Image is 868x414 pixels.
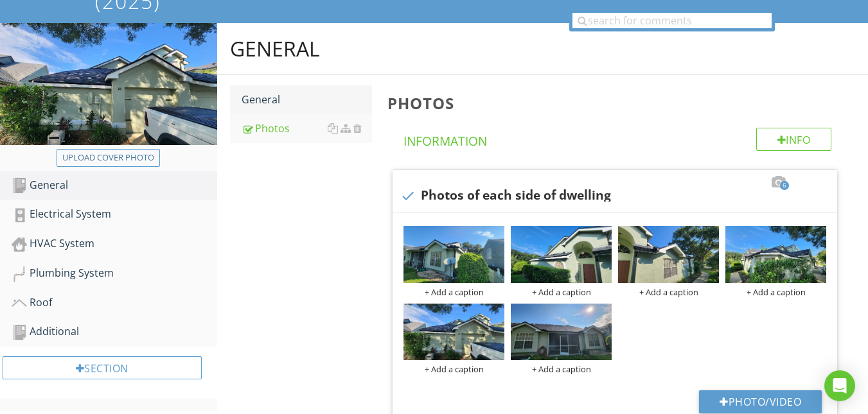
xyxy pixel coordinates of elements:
button: Photo/Video [699,390,822,413]
input: search for comments [572,13,772,28]
div: + Add a caption [403,364,504,374]
div: Plumbing System [12,265,217,282]
div: Photos [242,121,372,136]
img: data [403,226,504,282]
div: HVAC System [12,236,217,252]
div: Electrical System [12,206,217,223]
img: data [403,304,504,360]
div: General [12,177,217,194]
div: + Add a caption [618,287,719,297]
img: data [618,226,719,282]
div: General [242,92,372,107]
button: Upload cover photo [57,149,160,167]
div: Upload cover photo [62,151,154,164]
div: + Add a caption [725,287,826,297]
span: 6 [780,181,789,190]
img: data [511,226,612,282]
div: Info [756,128,832,151]
div: General [230,36,320,62]
div: Roof [12,295,217,311]
div: Section [3,356,202,379]
img: data [725,226,826,282]
div: + Add a caption [511,287,612,297]
img: data [511,304,612,360]
h3: Photos [387,94,847,112]
div: + Add a caption [511,364,612,374]
h4: Information [403,128,831,150]
div: Open Intercom Messenger [824,370,855,401]
div: + Add a caption [403,287,504,297]
div: Additional [12,323,217,340]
